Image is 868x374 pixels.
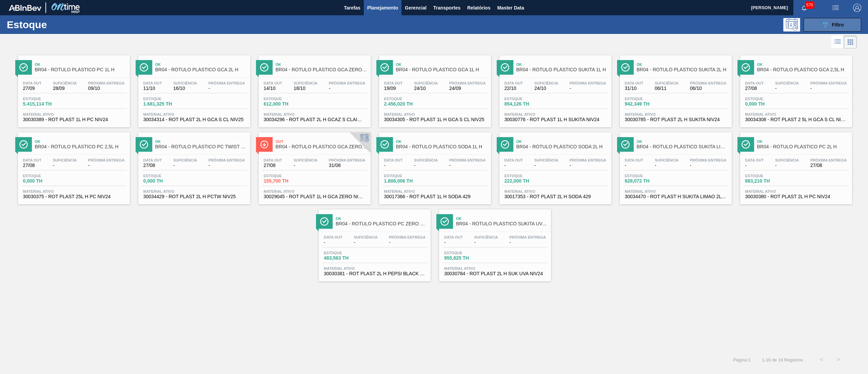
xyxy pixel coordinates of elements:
a: ÍconeOkBR04 - RÓTULO PLÁSTICO PC 1L HData out27/09Suficiência28/09Próxima Entrega09/10Estoque5.41... [13,50,133,127]
span: 27/08 [23,163,42,168]
span: Filtro [832,22,844,27]
span: Ok [516,139,608,144]
span: Material ativo [505,189,606,193]
span: 0,000 TH [143,179,191,184]
span: Suficiência [775,81,799,85]
a: ÍconeOkBR04 - ROTULO PLÁSTICO SUKITA LIMÃO 2L HData out-Suficiência-Próxima Entrega-Estoque828,07... [615,127,735,204]
span: Data out [505,158,523,162]
span: Data out [384,81,403,85]
img: Ícone [19,63,28,72]
span: Material ativo [384,189,486,193]
img: Ícone [501,63,509,72]
span: Material ativo [745,112,847,116]
span: - [690,163,727,168]
span: - [775,163,799,168]
span: Próxima Entrega [690,158,727,162]
span: Material ativo [23,189,125,193]
span: 09/10 [88,86,125,91]
a: ÍconeOkBR04 - RÓTULO PLÁSTICO SODA 2L HData out-Suficiência-Próxima Entrega-Estoque222,000 THMate... [494,127,615,204]
span: Estoque [745,174,793,178]
span: Gerencial [405,4,427,12]
span: 828,072 TH [625,179,672,184]
span: - [53,163,77,168]
span: Ok [516,62,608,67]
span: Data out [625,81,644,85]
a: ÍconeOkBR04 - RÓTULO PLÁSTICO SUKITA 1L HData out22/10Suficiência24/10Próxima Entrega-Estoque854,... [494,50,615,127]
span: Estoque [505,97,552,101]
span: 28/09 [53,86,77,91]
a: ÍconeOkBR04 - RÓTULO PLÁSTICO GCA 2,5L HData out27/08Suficiência-Próxima Entrega-Estoque0,000 THM... [735,50,855,127]
span: Material ativo [324,266,426,270]
span: Material ativo [444,266,546,270]
span: Data out [23,81,42,85]
span: Estoque [505,174,552,178]
span: Próxima Entrega [209,81,245,85]
span: - [209,163,245,168]
span: 5.415,114 TH [23,101,71,107]
span: - [775,86,799,91]
span: BR04 - RÓTULO PLÁSTICO PC 2,5L H [35,144,126,149]
img: Ícone [140,140,148,149]
span: Data out [23,158,42,162]
span: Estoque [324,251,371,255]
span: Próxima Entrega [509,235,546,239]
span: Material ativo [23,112,125,116]
span: 27/08 [810,163,847,168]
a: ÍconeOkBR04 - RÓTULO PLÁSTICO GCA 2L HData out11/10Suficiência16/10Próxima Entrega-Estoque1.681,3... [133,50,254,127]
span: 222,000 TH [505,179,552,184]
span: 30017366 - ROT PLAST 1L H SODA 429 [384,194,486,199]
span: 30029045 - ROT PLAST 1L H GCA ZERO NIV24 [264,194,366,199]
span: 31/10 [625,86,644,91]
span: 1.808,006 TH [384,179,432,184]
span: Página : 1 [733,357,750,362]
span: BR04 - ROTULO PLÁSTICO SUKITA LIMÃO 2L H [637,144,728,149]
img: Ícone [440,217,449,226]
span: 30030375 - ROT PLAST 25L H PC NIV24 [23,194,125,199]
span: 11/10 [143,86,162,91]
span: 24/10 [414,86,438,91]
span: Material ativo [264,189,366,193]
span: Ok [456,217,548,221]
span: Próxima Entrega [570,158,606,162]
span: - [444,240,463,245]
img: Ícone [260,63,269,72]
img: Ícone [19,140,28,149]
span: Próxima Entrega [88,81,125,85]
img: Ícone [380,140,389,149]
span: Suficiência [173,81,197,85]
span: BR04 - RÓTULO PLÁSTICO GCA ZERO 2L H [276,67,367,72]
span: - [354,240,377,245]
span: Data out [384,158,403,162]
span: 30030380 - ROT PLAST 2L H PC NIV24 [745,194,847,199]
span: Ok [757,139,849,144]
span: Próxima Entrega [810,158,847,162]
img: Ícone [140,63,148,72]
span: Próxima Entrega [570,81,606,85]
span: Próxima Entrega [389,235,426,239]
button: Notificações [793,3,815,13]
span: Data out [505,81,523,85]
span: Ok [336,217,427,221]
span: 155,700 TH [264,179,311,184]
span: 30034296 - ROT PLAST 2L H GCAZ S CLAIM NIV25 [264,117,366,122]
span: Suficiência [775,158,799,162]
h1: Estoque [7,21,112,29]
button: < [813,351,830,368]
span: 27/08 [745,86,764,91]
span: Suficiência [294,81,317,85]
div: Visão em Cards [844,36,857,49]
img: Ícone [742,63,750,72]
span: Suficiência [655,81,678,85]
span: BR04 - RÓTULO PLÁSTICO GCA 2L H [155,67,247,72]
span: Planejamento [367,4,398,12]
span: Data out [264,158,282,162]
span: BR04 - RÓTULO PLÁSTICO PC ZERO 2L H [336,221,427,226]
img: userActions [831,4,840,12]
span: 2.456,020 TH [384,101,432,107]
span: BR04 - RÓTULO PLÁSTICO PC 1L H [35,67,126,72]
span: BR04 - RÓTULO PLÁSTICO SODA 2L H [516,144,608,149]
span: BR04 - RÓTULO PLÁSTICO PC TWIST 2L H [155,144,247,149]
span: Material ativo [745,189,847,193]
span: Data out [143,158,162,162]
span: Estoque [384,97,432,101]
